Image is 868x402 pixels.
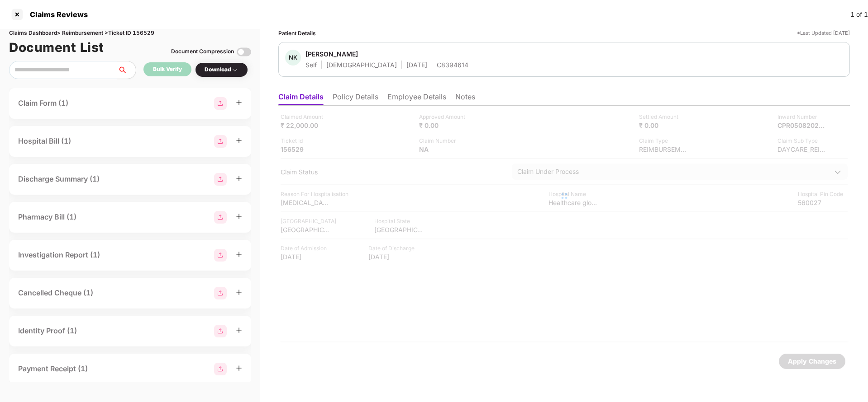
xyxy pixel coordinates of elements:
[117,66,136,74] span: search
[214,287,227,299] img: svg+xml;base64,PHN2ZyBpZD0iR3JvdXBfMjg4MTMiIGRhdGEtbmFtZT0iR3JvdXAgMjg4MTMiIHhtbG5zPSJodHRwOi8vd3...
[214,363,227,375] img: svg+xml;base64,PHN2ZyBpZD0iR3JvdXBfMjg4MTMiIGRhdGEtbmFtZT0iR3JvdXAgMjg4MTMiIHhtbG5zPSJodHRwOi8vd3...
[24,10,88,19] div: Claims Reviews
[231,66,238,74] img: svg+xml;base64,PHN2ZyBpZD0iRHJvcGRvd24tMzJ4MzIiIHhtbG5zPSJodHRwOi8vd3d3LnczLm9yZy8yMDAwL3N2ZyIgd2...
[171,47,234,56] div: Document Compression
[117,61,136,79] button: search
[326,61,397,69] div: [DEMOGRAPHIC_DATA]
[387,92,446,105] li: Employee Details
[278,29,316,37] div: Patient Details
[214,211,227,224] img: svg+xml;base64,PHN2ZyBpZD0iR3JvdXBfMjg4MTMiIGRhdGEtbmFtZT0iR3JvdXAgMjg4MTMiIHhtbG5zPSJodHRwOi8vd3...
[9,37,104,57] h1: Document List
[236,365,242,371] span: plus
[850,9,868,19] div: 1 of 1
[236,289,242,295] span: plus
[437,61,468,69] div: C8394614
[797,29,850,37] div: *Last Updated [DATE]
[18,287,93,299] div: Cancelled Cheque (1)
[236,327,242,333] span: plus
[305,61,317,69] div: Self
[214,249,227,262] img: svg+xml;base64,PHN2ZyBpZD0iR3JvdXBfMjg4MTMiIGRhdGEtbmFtZT0iR3JvdXAgMjg4MTMiIHhtbG5zPSJodHRwOi8vd3...
[236,213,242,220] span: plus
[18,98,68,109] div: Claim Form (1)
[18,249,100,261] div: Investigation Report (1)
[214,135,227,148] img: svg+xml;base64,PHN2ZyBpZD0iR3JvdXBfMjg4MTMiIGRhdGEtbmFtZT0iR3JvdXAgMjg4MTMiIHhtbG5zPSJodHRwOi8vd3...
[236,175,242,182] span: plus
[406,61,427,69] div: [DATE]
[278,92,324,105] li: Claim Details
[305,50,358,58] div: [PERSON_NAME]
[236,99,242,106] span: plus
[18,211,76,223] div: Pharmacy Bill (1)
[18,363,88,374] div: Payment Receipt (1)
[214,97,227,110] img: svg+xml;base64,PHN2ZyBpZD0iR3JvdXBfMjg4MTMiIGRhdGEtbmFtZT0iR3JvdXAgMjg4MTMiIHhtbG5zPSJodHRwOi8vd3...
[285,50,301,65] div: NK
[214,173,227,186] img: svg+xml;base64,PHN2ZyBpZD0iR3JvdXBfMjg4MTMiIGRhdGEtbmFtZT0iR3JvdXAgMjg4MTMiIHhtbG5zPSJodHRwOi8vd3...
[18,136,71,147] div: Hospital Bill (1)
[153,65,182,74] div: Bulk Verify
[18,325,77,337] div: Identity Proof (1)
[333,92,378,105] li: Policy Details
[455,92,475,105] li: Notes
[18,173,100,185] div: Discharge Summary (1)
[9,29,251,37] div: Claims Dashboard > Reimbursement > Ticket ID 156529
[236,251,242,257] span: plus
[236,137,242,144] span: plus
[205,65,238,74] div: Download
[237,45,251,59] img: svg+xml;base64,PHN2ZyBpZD0iVG9nZ2xlLTMyeDMyIiB4bWxucz0iaHR0cDovL3d3dy53My5vcmcvMjAwMC9zdmciIHdpZH...
[214,325,227,337] img: svg+xml;base64,PHN2ZyBpZD0iR3JvdXBfMjg4MTMiIGRhdGEtbmFtZT0iR3JvdXAgMjg4MTMiIHhtbG5zPSJodHRwOi8vd3...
